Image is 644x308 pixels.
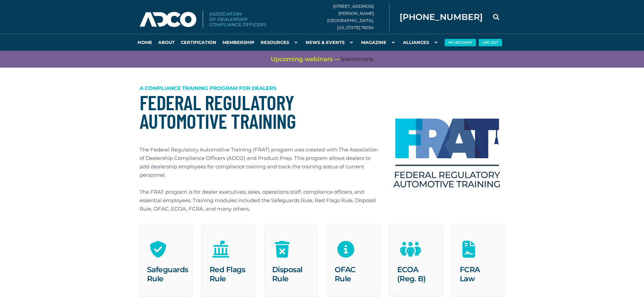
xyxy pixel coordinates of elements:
h2: Red Flags Rule [210,265,247,283]
a: Alliances [400,34,443,51]
p: The FRAT program is for dealer executives, sales, operations staff, compliance officers, and esse... [140,188,380,213]
h1: Federal Regulatory Automotive Training [140,93,380,130]
img: Association of Dealership Compliance Officers logo [140,11,266,28]
h2: Safeguards Rule [147,265,185,283]
a: learnmore [340,55,373,64]
a: Membership [219,34,258,51]
button: Log Out [479,39,502,46]
img: Federal Regulatory Automotive Training logo [390,118,505,193]
span: Upcoming webinars — [271,55,373,64]
h2: Disposal Rule [272,265,310,283]
span: learn [340,55,356,63]
h2: FCRA Law [460,265,497,283]
button: My Account [445,39,476,46]
div: [STREET_ADDRESS][PERSON_NAME] [GEOGRAPHIC_DATA], [US_STATE] 76034 [327,3,389,31]
h2: OFAC Rule [335,265,372,283]
span: [PHONE_NUMBER] [400,13,483,21]
a: Magazine [358,34,400,51]
a: Home [135,34,155,51]
a: About [155,34,178,51]
p: A Compliance training program for dealers [140,84,380,92]
a: Resources [258,34,303,51]
p: The Federal Regulatory Automotive Training (FRAT) program was created with The Association of Dea... [140,145,380,179]
h2: ECOA (Reg. B) [397,265,435,283]
a: Certification [178,34,219,51]
a: News & Events [303,34,358,51]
